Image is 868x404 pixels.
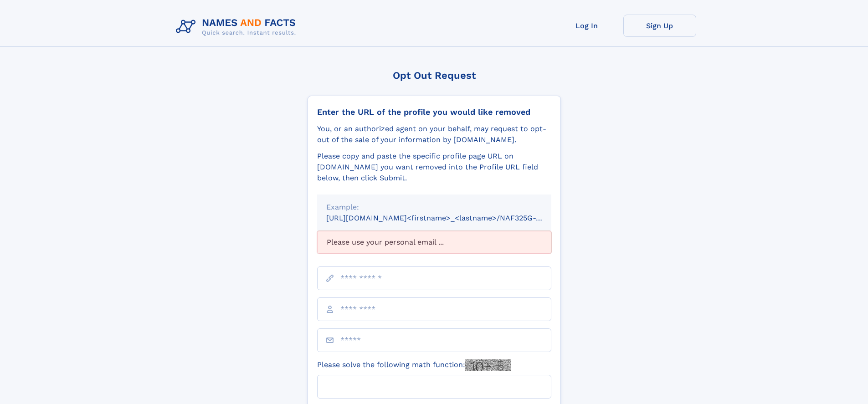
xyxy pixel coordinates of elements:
small: [URL][DOMAIN_NAME]<firstname>_<lastname>/NAF325G-xxxxxxxx [326,214,569,222]
div: Please copy and paste the specific profile page URL on [DOMAIN_NAME] you want removed into the Pr... [317,151,551,184]
div: Please use your personal email ... [317,231,551,254]
a: Sign Up [623,15,696,37]
div: Example: [326,202,542,213]
img: Logo Names and Facts [172,15,303,39]
div: Enter the URL of the profile you would like removed [317,107,551,117]
label: Please solve the following math function: [317,359,511,371]
div: Opt Out Request [308,70,561,81]
a: Log In [550,15,623,37]
div: You, or an authorized agent on your behalf, may request to opt-out of the sale of your informatio... [317,123,551,145]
